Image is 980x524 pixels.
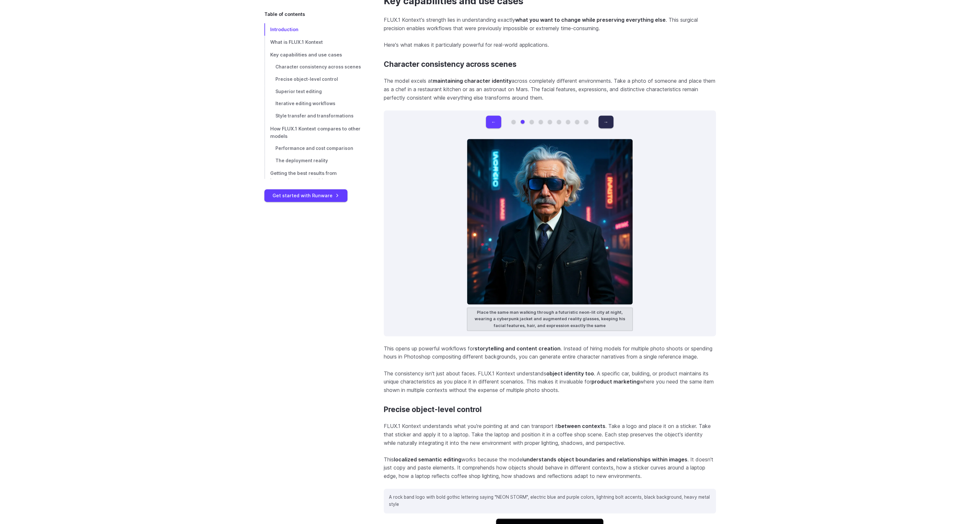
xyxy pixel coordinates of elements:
[467,139,633,305] img: Serious-looking older man in a dark suit and sunglasses standing on a neon-lit city street at night
[515,17,666,23] strong: what you want to change while preserving everything else
[270,39,323,45] span: What is FLUX.1 Kontext
[521,120,525,124] button: Go to 2 of 9
[264,86,363,98] a: Superior text editing
[433,78,512,84] strong: maintaining character identity
[389,494,711,508] p: A rock band logo with bold gothic lettering saying "NEON STORM", electric blue and purple colors,...
[264,23,363,36] a: Introduction
[275,101,335,106] span: Iterative editing workflows
[264,189,347,202] a: Get started with Runware
[512,120,515,124] button: Go to 1 of 9
[575,120,579,124] button: Go to 8 of 9
[264,98,363,110] a: Iterative editing workflows
[557,120,561,124] button: Go to 6 of 9
[270,27,298,32] span: Introduction
[384,405,482,414] a: Precise object-level control
[523,456,687,463] strong: understands object boundaries and relationships within images
[384,422,716,447] p: FLUX.1 Kontext understands what you're pointing at and can transport it . Take a logo and place i...
[599,116,613,128] button: →
[270,52,342,57] span: Key capabilities and use cases
[275,64,361,69] span: Character consistency across scenes
[548,120,552,124] button: Go to 5 of 9
[275,89,322,94] span: Superior text editing
[275,77,338,82] span: Precise object-level control
[584,120,588,124] button: Go to 9 of 9
[264,10,305,18] span: Table of contents
[546,370,594,377] strong: object identity too
[539,120,543,124] button: Go to 4 of 9
[384,60,516,69] a: Character consistency across scenes
[384,370,716,395] p: The consistency isn't just about faces. FLUX.1 Kontext understands . A specific car, building, or...
[394,456,461,463] strong: localized semantic editing
[264,36,363,48] a: What is FLUX.1 Kontext
[275,113,354,118] span: Style transfer and transformations
[475,345,561,352] strong: storytelling and content creation
[384,456,716,481] p: This works because the model . It doesn't just copy and paste elements. It comprehends how object...
[264,73,363,86] a: Precise object-level control
[264,48,363,61] a: Key capabilities and use cases
[384,77,716,102] p: The model excels at across completely different environments. Take a photo of someone and place t...
[467,307,633,331] figcaption: Place the same man walking through a futuristic neon-lit city at night, wearing a cyberpunk jacke...
[384,16,716,32] p: FLUX.1 Kontext's strength lies in understanding exactly . This surgical precision enables workflo...
[264,142,363,155] a: Performance and cost comparison
[264,122,363,142] a: How FLUX.1 Kontext compares to other models
[264,167,363,187] a: Getting the best results from instruction-based editing
[275,146,353,151] span: Performance and cost comparison
[264,110,363,122] a: Style transfer and transformations
[486,116,501,128] button: ←
[270,171,337,184] span: Getting the best results from instruction-based editing
[384,41,716,49] p: Here's what makes it particularly powerful for real-world applications.
[384,345,716,361] p: This opens up powerful workflows for . Instead of hiring models for multiple photo shoots or spen...
[264,61,363,73] a: Character consistency across scenes
[530,120,534,124] button: Go to 3 of 9
[558,423,605,429] strong: between contexts
[270,126,360,139] span: How FLUX.1 Kontext compares to other models
[591,378,640,385] strong: product marketing
[264,155,363,167] a: The deployment reality
[566,120,570,124] button: Go to 7 of 9
[275,158,328,163] span: The deployment reality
